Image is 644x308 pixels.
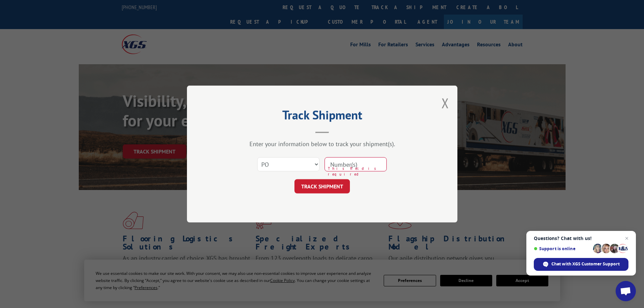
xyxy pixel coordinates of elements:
[325,157,387,171] input: Number(s)
[551,261,620,267] span: Chat with XGS Customer Support
[616,281,636,301] a: Open chat
[534,236,628,241] span: Questions? Chat with us!
[221,140,424,148] div: Enter your information below to track your shipment(s).
[534,258,628,271] span: Chat with XGS Customer Support
[221,110,424,123] h2: Track Shipment
[442,94,449,112] button: Close modal
[294,179,350,193] button: TRACK SHIPMENT
[328,166,387,177] span: This field is required
[534,246,591,251] span: Support is online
